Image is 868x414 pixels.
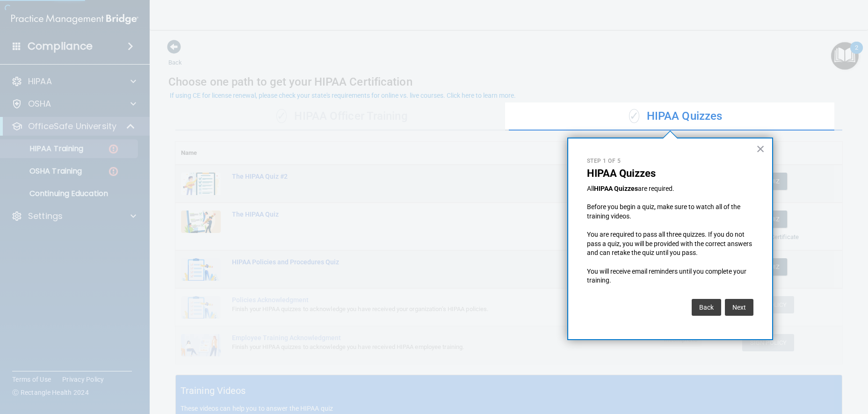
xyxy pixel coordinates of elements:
span: are required. [638,185,674,192]
p: Before you begin a quiz, make sure to watch all of the training videos. [587,203,753,221]
div: HIPAA Quizzes [509,102,842,131]
p: Step 1 of 5 [587,157,753,165]
p: You will receive email reminders until you complete your training. [587,267,753,285]
p: HIPAA Quizzes [587,167,753,180]
p: You are required to pass all three quizzes. If you do not pass a quiz, you will be provided with ... [587,230,753,258]
button: Close [756,141,765,156]
strong: HIPAA Quizzes [594,185,638,192]
button: Back [692,299,721,316]
span: ✓ [629,109,639,123]
span: All [587,185,594,192]
button: Next [725,299,753,316]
